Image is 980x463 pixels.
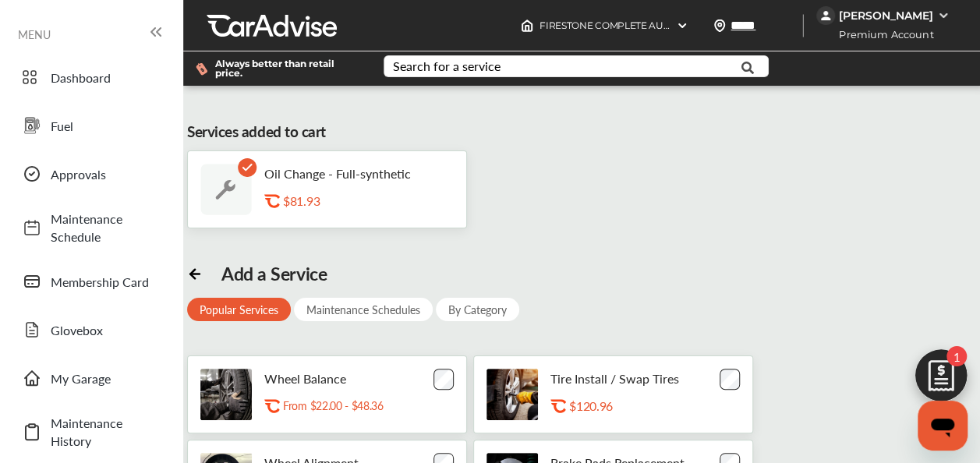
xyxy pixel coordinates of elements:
div: Services added to cart [187,121,326,143]
span: Glovebox [51,321,160,339]
div: Search for a service [393,60,501,72]
a: Fuel [14,105,168,146]
img: default_wrench_icon.d1a43860.svg [200,164,252,215]
img: jVpblrzwTbfkPYzPPzSLxeg0AAAAASUVORK5CYII= [816,6,835,25]
a: Maintenance History [14,406,168,458]
img: edit-cartIcon.11d11f9a.svg [904,342,978,417]
span: My Garage [51,369,160,387]
img: header-down-arrow.9dd2ce7d.svg [676,19,688,32]
span: Always better than retail price. [215,59,359,78]
a: Dashboard [14,57,168,97]
p: From $22.00 - $48.36 [283,398,384,413]
div: $81.93 [283,193,439,208]
a: Membership Card [14,261,168,302]
span: Maintenance Schedule [51,210,160,246]
span: MENU [18,28,51,41]
div: [PERSON_NAME] [839,9,933,23]
img: location_vector.a44bc228.svg [713,19,726,32]
span: 1 [946,346,967,366]
div: Add a Service [221,263,327,285]
div: $120.96 [569,398,725,413]
img: tire-install-swap-tires-thumb.jpg [486,369,538,420]
img: tire-wheel-balance-thumb.jpg [200,369,252,420]
p: Wheel Balance [264,371,346,386]
iframe: Button to launch messaging window [918,401,968,451]
div: Popular Services [187,298,291,321]
span: Dashboard [51,69,160,87]
a: Approvals [14,154,168,194]
span: Fuel [51,117,160,135]
img: header-divider.bc55588e.svg [802,14,804,37]
p: Tire Install / Swap Tires [550,371,679,386]
img: dollor_label_vector.a70140d1.svg [196,62,207,76]
span: Premium Account [818,27,945,43]
span: Maintenance History [51,414,160,450]
a: Maintenance Schedule [14,202,168,253]
a: Glovebox [14,309,168,350]
span: FIRESTONE COMPLETE AUTO CARE , [STREET_ADDRESS] Freehold , NJ 07728 [540,19,883,31]
span: Membership Card [51,273,160,291]
span: Approvals [51,165,160,183]
p: Oil Change - Full-synthetic [264,166,411,181]
div: By Category [436,298,519,321]
img: header-home-logo.8d720a4f.svg [521,19,533,32]
a: My Garage [14,358,168,398]
div: Maintenance Schedules [294,298,433,321]
img: WGsFRI8htEPBVLJbROoPRyZpYNWhNONpIPPETTm6eUC0GeLEiAAAAAElFTkSuQmCC [937,9,950,22]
